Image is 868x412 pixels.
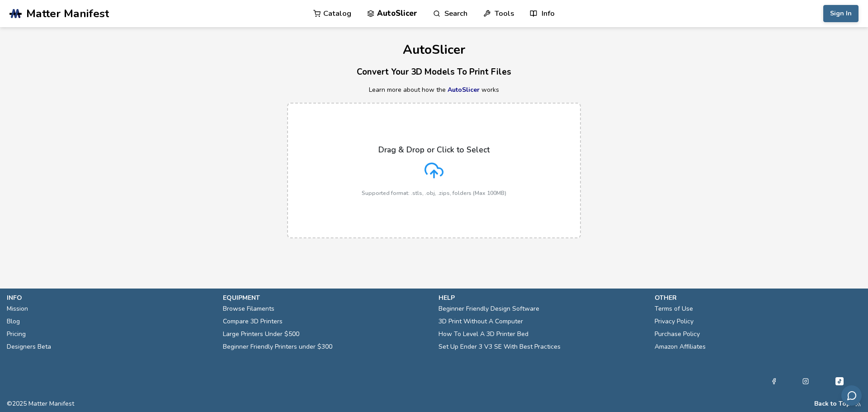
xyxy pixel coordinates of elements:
span: Matter Manifest [26,7,109,20]
a: Large Printers Under $500 [223,328,299,341]
a: Pricing [7,328,26,341]
a: RSS Feed [855,400,861,407]
a: Purchase Policy [655,328,700,341]
a: Amazon Affiliates [655,341,706,353]
a: Designers Beta [7,341,51,353]
a: Tiktok [834,376,845,387]
p: help [439,293,646,303]
span: © 2025 Matter Manifest [7,400,74,407]
a: Blog [7,315,20,328]
button: Back to Top [814,400,850,407]
a: Terms of Use [655,303,693,315]
button: Send feedback via email [841,385,862,406]
p: Drag & Drop or Click to Select [378,145,490,154]
a: How To Level A 3D Printer Bed [439,328,528,341]
a: Instagram [802,376,809,387]
a: Facebook [771,376,777,387]
a: Beginner Friendly Design Software [439,303,539,315]
p: Supported format: .stls, .obj, .zips, folders (Max 100MB) [362,190,506,196]
a: Beginner Friendly Printers under $300 [223,341,332,353]
a: Browse Filaments [223,303,274,315]
a: Set Up Ender 3 V3 SE With Best Practices [439,341,561,353]
a: Mission [7,303,28,315]
a: 3D Print Without A Computer [439,315,523,328]
a: AutoSlicer [448,85,480,94]
a: Privacy Policy [655,315,693,328]
p: info [7,293,214,303]
p: other [655,293,862,303]
button: Sign In [823,5,859,22]
p: equipment [223,293,430,303]
a: Compare 3D Printers [223,315,283,328]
